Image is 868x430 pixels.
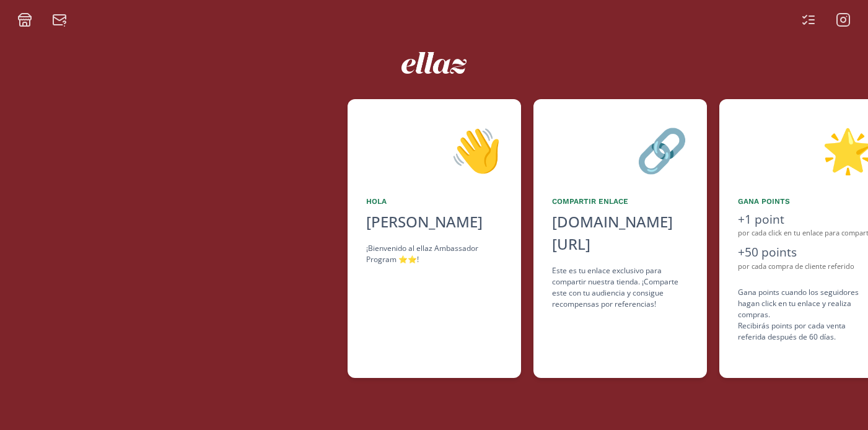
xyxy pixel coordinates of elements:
div: [DOMAIN_NAME][URL] [552,211,688,255]
div: Hola [366,196,502,207]
div: 👋 [366,118,502,181]
img: ew9eVGDHp6dD [401,52,467,74]
div: Este es tu enlace exclusivo para compartir nuestra tienda. ¡Comparte este con tu audiencia y cons... [552,265,688,310]
div: 🔗 [552,118,688,181]
div: ¡Bienvenido al ellaz Ambassador Program ⭐️⭐️! [366,243,502,265]
div: [PERSON_NAME] [366,211,502,233]
div: Compartir Enlace [552,196,688,207]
